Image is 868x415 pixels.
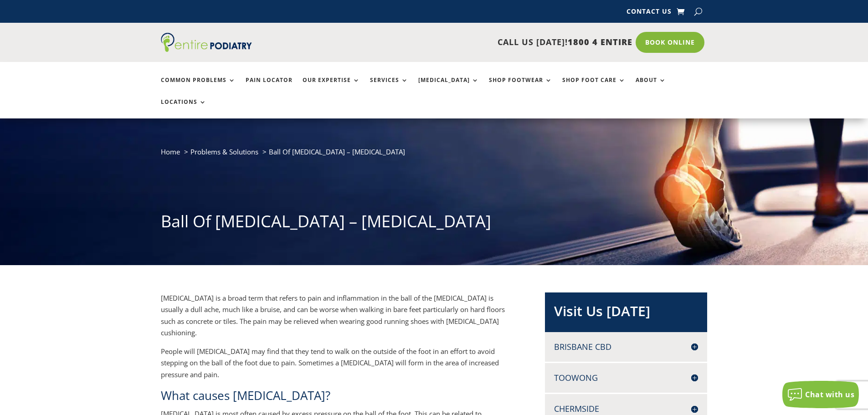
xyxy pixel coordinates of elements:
[805,389,854,400] span: Chat with us
[554,403,698,415] h4: Chermside
[303,77,360,97] a: Our Expertise
[636,32,704,53] a: Book Online
[554,302,698,325] h2: Visit Us [DATE]
[636,77,666,97] a: About
[562,77,626,97] a: Shop Foot Care
[161,387,515,408] h2: What causes [MEDICAL_DATA]?
[161,33,252,52] img: logo (1)
[161,210,708,237] h1: Ball Of [MEDICAL_DATA] – [MEDICAL_DATA]
[489,77,552,97] a: Shop Footwear
[627,8,672,18] a: Contact Us
[161,77,236,97] a: Common Problems
[269,147,405,156] span: Ball Of [MEDICAL_DATA] – [MEDICAL_DATA]
[418,77,479,97] a: [MEDICAL_DATA]
[161,45,252,54] a: Entire Podiatry
[161,147,180,156] a: Home
[161,146,708,164] nav: breadcrumb
[161,99,206,118] a: Locations
[190,147,258,156] a: Problems & Solutions
[782,381,859,408] button: Chat with us
[161,292,515,346] p: [MEDICAL_DATA] is a broad term that refers to pain and inflammation in the ball of the [MEDICAL_D...
[554,372,698,384] h4: Toowong
[287,36,632,48] p: CALL US [DATE]!
[246,77,293,97] a: Pain Locator
[161,346,515,388] p: People will [MEDICAL_DATA] may find that they tend to walk on the outside of the foot in an effor...
[568,36,632,47] span: 1800 4 ENTIRE
[554,341,698,353] h4: Brisbane CBD
[370,77,408,97] a: Services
